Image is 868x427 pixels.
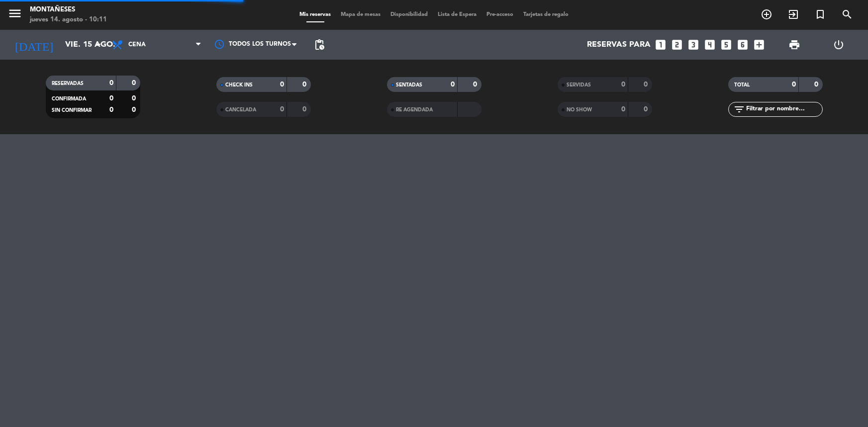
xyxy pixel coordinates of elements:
[7,34,60,56] i: [DATE]
[7,6,22,24] button: menu
[841,8,853,20] i: search
[644,106,650,113] strong: 0
[93,39,104,51] i: arrow_drop_down
[132,106,138,113] strong: 0
[473,81,479,88] strong: 0
[621,81,625,88] strong: 0
[132,95,138,102] strong: 0
[482,12,518,17] span: Pre-acceso
[745,104,822,115] input: Filtrar por nombre...
[302,81,308,88] strong: 0
[734,83,750,87] span: TOTAL
[280,106,284,113] strong: 0
[587,40,651,50] span: Reservas para
[52,96,86,101] span: CONFIRMADA
[753,38,766,51] i: add_box
[644,81,650,88] strong: 0
[109,80,113,86] strong: 0
[313,39,325,51] span: pending_actions
[687,38,700,51] i: looks_3
[671,38,683,51] i: looks_two
[451,81,455,88] strong: 0
[132,80,138,86] strong: 0
[109,95,113,102] strong: 0
[302,106,308,113] strong: 0
[225,107,256,112] span: CANCELADA
[788,39,800,51] span: print
[703,38,716,51] i: looks_4
[817,30,861,60] div: LOG OUT
[621,106,625,113] strong: 0
[386,12,433,17] span: Disponibilidad
[294,12,336,17] span: Mis reservas
[814,8,826,20] i: turned_in_not
[567,83,591,87] span: SERVIDAS
[433,12,482,17] span: Lista de Espera
[833,39,845,51] i: power_settings_new
[396,107,433,112] span: RE AGENDADA
[761,8,772,20] i: add_circle_outline
[109,106,113,113] strong: 0
[567,107,592,112] span: NO SHOW
[814,81,820,88] strong: 0
[336,12,386,17] span: Mapa de mesas
[733,103,745,115] i: filter_list
[52,81,84,86] span: RESERVADAS
[30,5,107,15] div: Montañeses
[792,81,796,88] strong: 0
[787,8,799,20] i: exit_to_app
[280,81,284,88] strong: 0
[225,83,253,87] span: CHECK INS
[736,38,749,51] i: looks_6
[396,83,422,87] span: SENTADAS
[518,12,574,17] span: Tarjetas de regalo
[128,41,146,48] span: Cena
[52,108,92,113] span: SIN CONFIRMAR
[720,38,733,51] i: looks_5
[7,6,22,21] i: menu
[30,15,107,25] div: jueves 14. agosto - 10:11
[654,38,667,51] i: looks_one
